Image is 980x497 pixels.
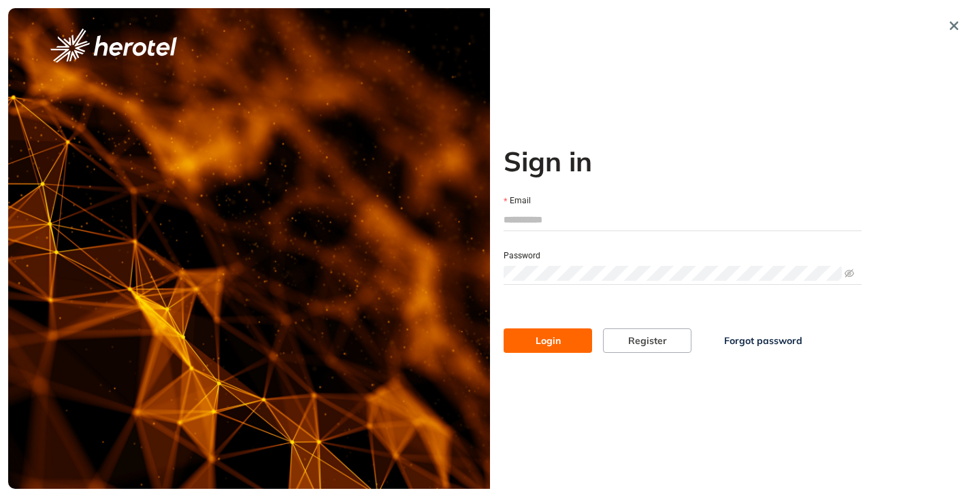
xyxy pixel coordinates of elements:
span: Login [536,333,561,348]
span: Forgot password [724,333,802,348]
img: logo [50,29,177,63]
span: eye-invisible [845,269,854,278]
button: logo [29,29,199,63]
label: Email [504,194,531,207]
button: Login [504,328,592,353]
label: Password [504,250,540,262]
input: Email [504,209,862,230]
h2: Sign in [504,145,862,177]
img: cover image [8,8,490,489]
span: Register [628,333,667,348]
input: Password [504,266,842,281]
button: Register [603,328,691,353]
button: Forgot password [702,328,824,353]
